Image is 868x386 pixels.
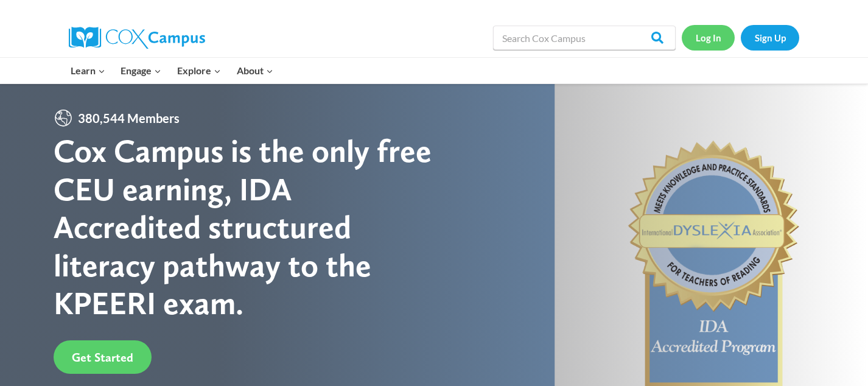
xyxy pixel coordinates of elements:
[54,340,152,374] a: Get Started
[63,58,113,83] button: Child menu of Learn
[73,108,184,128] span: 380,544 Members
[682,25,735,50] a: Log In
[54,132,434,322] div: Cox Campus is the only free CEU earning, IDA Accredited structured literacy pathway to the KPEERI...
[229,58,281,83] button: Child menu of About
[113,58,170,83] button: Child menu of Engage
[682,25,799,50] nav: Secondary Navigation
[69,27,205,49] img: Cox Campus
[63,58,281,83] nav: Primary Navigation
[741,25,799,50] a: Sign Up
[169,58,229,83] button: Child menu of Explore
[493,26,676,50] input: Search Cox Campus
[72,350,133,365] span: Get Started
